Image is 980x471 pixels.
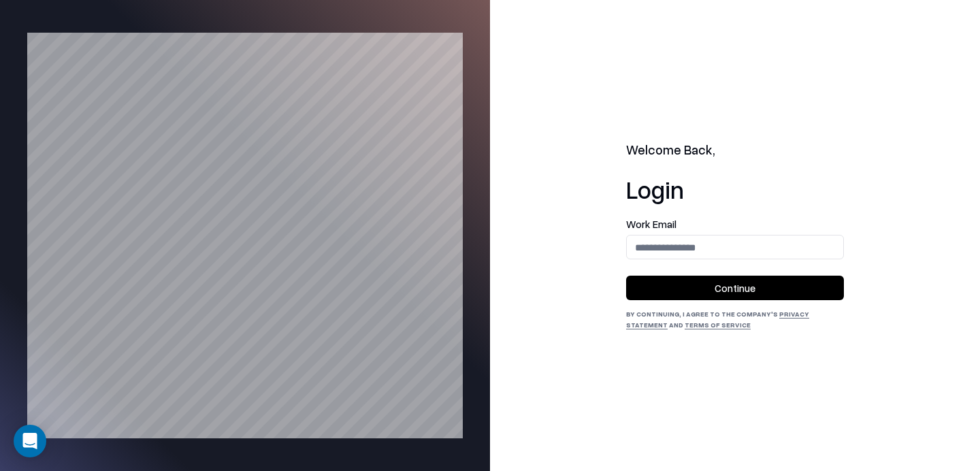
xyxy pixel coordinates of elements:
div: By continuing, I agree to the Company's and [626,308,844,330]
h1: Login [626,176,844,203]
button: Continue [626,276,844,300]
a: Terms of Service [685,321,751,329]
h2: Welcome Back, [626,141,844,160]
label: Work Email [626,219,844,229]
div: Open Intercom Messenger [14,425,46,457]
